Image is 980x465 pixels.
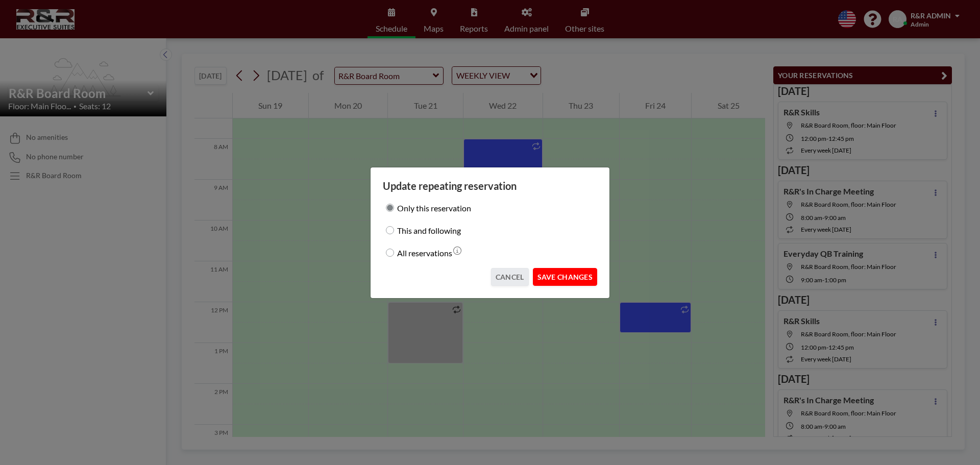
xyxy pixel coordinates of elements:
button: SAVE CHANGES [533,268,597,286]
label: Only this reservation [397,201,471,215]
label: This and following [397,223,461,237]
label: All reservations [397,246,452,260]
h3: Update repeating reservation [383,180,597,192]
button: CANCEL [491,268,529,286]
